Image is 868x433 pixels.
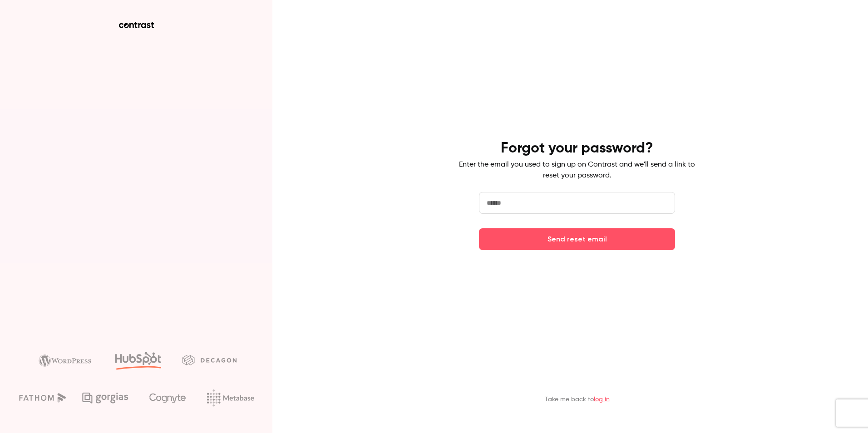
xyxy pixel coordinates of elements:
[182,355,237,365] img: decagon
[501,139,653,157] h4: Forgot your password?
[479,228,675,250] button: Send reset email
[545,395,610,404] p: Take me back to
[594,396,610,403] a: log in
[459,159,695,181] p: Enter the email you used to sign up on Contrast and we'll send a link to reset your password.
